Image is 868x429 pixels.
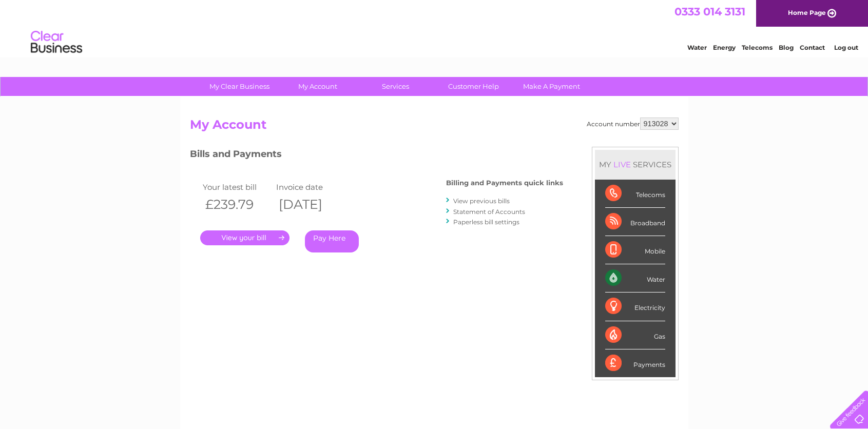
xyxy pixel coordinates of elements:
a: My Clear Business [197,77,282,96]
div: Water [605,264,665,292]
div: Payments [605,349,665,377]
a: Pay Here [305,230,359,252]
a: 0333 014 3131 [674,5,745,18]
a: Services [353,77,438,96]
div: MY SERVICES [595,150,676,179]
td: Your latest bill [200,180,274,194]
img: logo.png [30,27,83,58]
div: Clear Business is a trading name of Verastar Limited (registered in [GEOGRAPHIC_DATA] No. 3667643... [192,6,677,50]
div: Account number [587,118,679,130]
a: Paperless bill settings [453,218,519,226]
h3: Bills and Payments [190,147,563,165]
a: Telecoms [742,44,773,51]
a: View previous bills [453,197,510,205]
a: Make A Payment [509,77,594,96]
div: Mobile [605,236,665,264]
div: Gas [605,321,665,349]
div: Telecoms [605,180,665,208]
a: . [200,230,290,245]
a: Statement of Accounts [453,208,525,216]
a: My Account [275,77,360,96]
a: Energy [713,44,736,51]
td: Invoice date [274,180,348,194]
a: Customer Help [431,77,516,96]
a: Contact [800,44,825,51]
h4: Billing and Payments quick links [446,179,563,187]
a: Log out [834,44,858,51]
a: Blog [779,44,794,51]
h2: My Account [190,118,679,137]
th: [DATE] [274,194,348,215]
div: Broadband [605,208,665,236]
div: Electricity [605,292,665,321]
a: Water [687,44,707,51]
th: £239.79 [200,194,274,215]
div: LIVE [611,160,633,169]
